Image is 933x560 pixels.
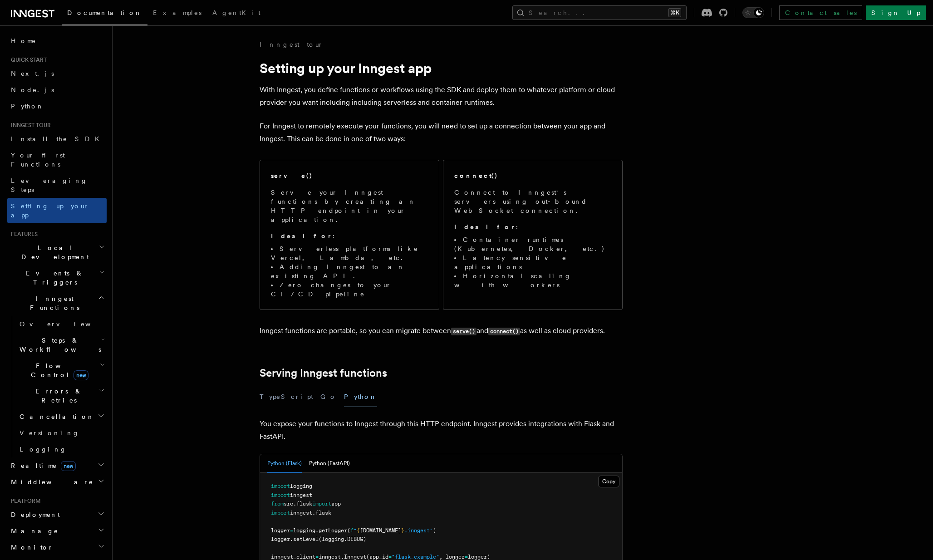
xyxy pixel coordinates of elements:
a: Setting up your app [7,198,107,223]
span: from [271,501,284,507]
button: Monitor [7,539,107,555]
span: .inngest" [404,527,433,534]
span: Your first Functions [11,152,65,168]
kbd: ⌘K [668,8,681,17]
p: : [271,231,428,241]
button: Toggle dark mode [742,7,764,18]
span: . [290,536,293,542]
button: Middleware [7,474,107,490]
span: [DOMAIN_NAME] [360,527,401,534]
span: Manage [7,526,59,535]
span: Versioning [20,429,79,437]
span: f [350,527,354,534]
span: inngest [290,510,312,516]
span: ) [433,527,436,534]
h1: Setting up your Inngest app [260,60,623,76]
button: Python (Flask) [267,454,302,473]
strong: Ideal for [271,232,333,240]
span: Node.js [11,86,54,93]
a: Sign Up [866,5,926,20]
a: Serving Inngest functions [260,367,387,379]
h2: serve() [271,171,313,180]
span: src [284,501,293,507]
a: Your first Functions [7,147,107,172]
span: inngest_client [271,554,315,560]
a: Home [7,33,107,49]
button: TypeScript [260,387,313,407]
span: inngest [290,492,312,498]
a: Inngest tour [260,40,323,49]
span: . [341,554,344,560]
span: Features [7,231,38,238]
span: . [293,501,296,507]
span: Home [11,36,36,45]
span: Quick start [7,56,47,64]
button: Flow Controlnew [16,358,107,383]
span: Middleware [7,477,93,486]
a: Python [7,98,107,114]
span: Install the SDK [11,135,105,142]
span: . [315,527,319,534]
li: Adding Inngest to an existing API. [271,262,428,280]
button: Manage [7,523,107,539]
span: Python [11,103,44,110]
button: Python [344,387,377,407]
button: Python (FastAPI) [309,454,350,473]
a: Versioning [16,425,107,441]
span: Errors & Retries [16,387,98,405]
a: serve()Serve your Inngest functions by creating an HTTP endpoint in your application.Ideal for:Se... [260,160,439,310]
span: Inngest [344,554,366,560]
span: Examples [153,9,201,16]
span: new [61,461,76,471]
span: new [74,370,88,380]
span: Deployment [7,510,60,519]
span: = [388,554,392,560]
button: Search...⌘K [512,5,687,20]
span: Documentation [67,9,142,16]
button: Errors & Retries [16,383,107,408]
p: For Inngest to remotely execute your functions, you will need to set up a connection between your... [260,120,623,145]
span: import [271,483,290,489]
button: Steps & Workflows [16,332,107,358]
span: Inngest Functions [7,294,98,312]
span: = [290,527,293,534]
span: (logging.DEBUG) [319,536,366,542]
button: Copy [598,476,619,487]
span: Next.js [11,70,54,77]
a: Examples [147,3,207,25]
span: Inngest tour [7,122,51,129]
span: import [271,510,290,516]
code: connect() [488,328,520,335]
span: logging [290,483,312,489]
span: logger) [468,554,490,560]
button: Deployment [7,506,107,523]
span: Steps & Workflows [16,336,101,354]
p: Connect to Inngest's servers using out-bound WebSocket connection. [454,188,611,215]
span: flask [296,501,312,507]
a: Install the SDK [7,131,107,147]
span: Events & Triggers [7,269,99,287]
p: Serve your Inngest functions by creating an HTTP endpoint in your application. [271,188,428,224]
span: inngest [319,554,341,560]
button: Inngest Functions [7,290,107,316]
span: , logger [439,554,465,560]
p: You expose your functions to Inngest through this HTTP endpoint. Inngest provides integrations wi... [260,418,623,443]
a: Documentation [62,3,147,25]
span: AgentKit [212,9,260,16]
span: . [312,510,315,516]
span: logging [293,527,315,534]
button: Go [320,387,337,407]
span: Logging [20,446,67,453]
span: import [271,492,290,498]
a: Next.js [7,65,107,82]
span: Realtime [7,461,76,470]
span: Cancellation [16,412,94,421]
span: " [354,527,357,534]
span: "flask_example" [392,554,439,560]
p: With Inngest, you define functions or workflows using the SDK and deploy them to whatever platfor... [260,84,623,109]
span: = [465,554,468,560]
span: Leveraging Steps [11,177,88,193]
a: AgentKit [207,3,266,25]
span: Platform [7,497,41,505]
div: Inngest Functions [7,316,107,457]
